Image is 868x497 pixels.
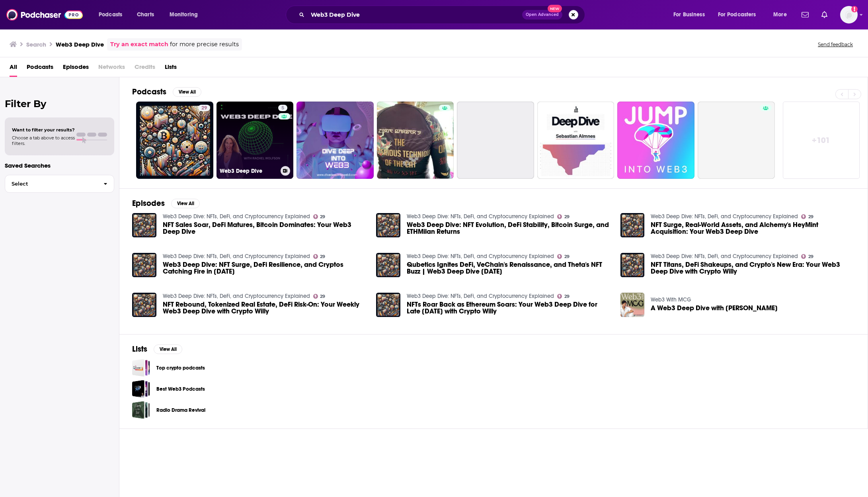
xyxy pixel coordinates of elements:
[5,162,114,169] p: Saved Searches
[557,254,570,259] a: 29
[308,8,522,21] input: Search podcasts, credits, & more...
[651,253,798,260] a: Web3 Deep Dive: NFTs, DeFi, and Cryptocurrency Explained
[376,293,400,317] img: NFTs Roar Back as Ethereum Soars: Your Web3 Deep Dive for Late July 2025 with Crypto Willy
[773,9,787,20] span: More
[132,253,156,277] a: Web3 Deep Dive: NFT Surge, DeFi Resilience, and Cryptos Catching Fire in July 2025
[156,406,205,415] a: Radio Drama Revival
[808,215,813,219] span: 29
[557,214,570,219] a: 29
[801,214,813,219] a: 29
[313,254,326,259] a: 29
[163,293,310,299] a: Web3 Deep Dive: NFTs, DeFi, and Cryptocurrency Explained
[27,61,53,77] span: Podcasts
[281,104,284,112] span: 5
[564,215,570,219] span: 29
[783,102,860,179] a: +101
[718,9,756,20] span: For Podcasters
[818,8,831,22] a: Show notifications dropdown
[165,61,177,77] a: Lists
[5,181,97,186] span: Select
[651,296,691,303] a: Web3 With MCG
[63,61,89,77] a: Episodes
[320,215,325,219] span: 29
[407,253,554,260] a: Web3 Deep Dive: NFTs, DeFi, and Cryptocurrency Explained
[132,344,147,354] h2: Lists
[5,98,114,110] h2: Filter By
[557,294,570,299] a: 29
[815,41,855,48] button: Send feedback
[526,13,559,17] span: Open Advanced
[407,301,611,315] span: NFTs Roar Back as Ethereum Soars: Your Web3 Deep Dive for Late [DATE] with Crypto Willy
[132,380,150,398] a: Best Web3 Podcasts
[620,253,645,277] a: NFT Titans, DeFi Shakeups, and Crypto's New Era: Your Web3 Deep Dive with Crypto Willy
[376,253,400,277] img: Qubetics Ignites DeFi, VeChain's Renaissance, and Theta's NFT Buzz | Web3 Deep Dive June 2025
[220,168,277,174] h3: Web3 Deep Dive
[651,305,778,311] a: A Web3 Deep Dive with Laurie Segall
[171,199,200,208] button: View All
[798,8,812,22] a: Show notifications dropdown
[132,293,156,317] img: NFT Rebound, Tokenized Real Estate, DeFi Risk-On: Your Weekly Web3 Deep Dive with Crypto Willy
[407,261,611,275] a: Qubetics Ignites DeFi, VeChain's Renaissance, and Theta's NFT Buzz | Web3 Deep Dive June 2025
[198,105,210,111] a: 29
[651,221,855,235] a: NFT Surge, Real-World Assets, and Alchemy's HeyMint Acquisition: Your Web3 Deep Dive
[407,293,554,299] a: Web3 Deep Dive: NFTs, DeFi, and Cryptocurrency Explained
[651,261,855,275] span: NFT Titans, DeFi Shakeups, and Crypto's New Era: Your Web3 Deep Dive with Crypto Willy
[132,198,200,208] a: EpisodesView All
[668,8,715,21] button: open menu
[99,9,122,20] span: Podcasts
[12,135,75,146] span: Choose a tab above to access filters.
[620,213,645,237] img: NFT Surge, Real-World Assets, and Alchemy's HeyMint Acquisition: Your Web3 Deep Dive
[651,213,798,220] a: Web3 Deep Dive: NFTs, DeFi, and Cryptocurrency Explained
[163,221,367,235] span: NFT Sales Soar, DeFi Matures, Bitcoin Dominates: Your Web3 Deep Dive
[156,385,205,393] a: Best Web3 Podcasts
[132,401,150,419] a: Radio Drama Revival
[407,213,554,220] a: Web3 Deep Dive: NFTs, DeFi, and Cryptocurrency Explained
[313,214,326,219] a: 29
[132,213,156,237] img: NFT Sales Soar, DeFi Matures, Bitcoin Dominates: Your Web3 Deep Dive
[93,8,133,21] button: open menu
[5,175,114,193] button: Select
[163,253,310,260] a: Web3 Deep Dive: NFTs, DeFi, and Cryptocurrency Explained
[163,213,310,220] a: Web3 Deep Dive: NFTs, DeFi, and Cryptocurrency Explained
[522,10,562,20] button: Open AdvancedNew
[293,6,593,24] div: Search podcasts, credits, & more...
[132,87,201,97] a: PodcastsView All
[564,255,570,258] span: 29
[26,41,46,48] h3: Search
[376,213,400,237] img: Web3 Deep Dive: NFT Evolution, DeFi Stability, Bitcoin Surge, and ETHMilan Returns
[851,6,858,12] svg: Add a profile image
[673,9,705,20] span: For Business
[840,6,858,23] img: User Profile
[808,255,813,258] span: 29
[548,5,562,12] span: New
[132,344,182,354] a: ListsView All
[132,359,150,377] a: Top crypto podcasts
[173,87,201,97] button: View All
[217,102,294,179] a: 5Web3 Deep Dive
[407,301,611,315] a: NFTs Roar Back as Ethereum Soars: Your Web3 Deep Dive for Late July 2025 with Crypto Willy
[10,61,17,77] a: All
[407,261,611,275] span: Qubetics Ignites DeFi, VeChain's Renaissance, and Theta's NFT Buzz | Web3 Deep Dive [DATE]
[6,7,83,22] img: Podchaser - Follow, Share and Rate Podcasts
[135,61,155,77] span: Credits
[163,261,367,275] a: Web3 Deep Dive: NFT Surge, DeFi Resilience, and Cryptos Catching Fire in July 2025
[163,301,367,315] a: NFT Rebound, Tokenized Real Estate, DeFi Risk-On: Your Weekly Web3 Deep Dive with Crypto Willy
[840,6,858,23] button: Show profile menu
[651,305,778,311] span: A Web3 Deep Dive with [PERSON_NAME]
[620,293,645,317] img: A Web3 Deep Dive with Laurie Segall
[713,8,768,21] button: open menu
[132,198,165,208] h2: Episodes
